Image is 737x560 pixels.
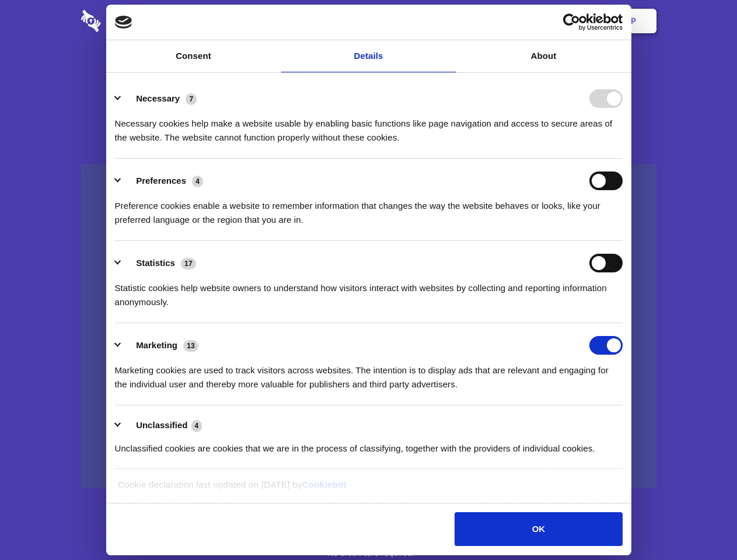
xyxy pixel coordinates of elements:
h4: Auto-redaction of sensitive data, encrypted data sharing and self-destructing private chats. Shar... [81,106,656,145]
a: Consent [106,40,281,72]
button: OK [455,512,622,546]
span: 7 [186,93,197,105]
a: Usercentrics Cookiebot - opens in a new window [521,13,623,31]
div: Cookie declaration last updated on [DATE] by [109,478,628,501]
a: Pricing [343,3,393,39]
a: About [456,40,631,72]
a: Cookiebot [302,480,347,489]
img: logo [115,16,132,29]
img: logo-wordmark-white-trans-d4663122ce5f474addd5e946df7df03e33cb6a1c49d2221995e7729f52c070b2.svg [81,10,181,32]
div: Preference cookies enable a website to remember information that changes the way the website beha... [115,190,623,227]
button: Unclassified (4) [115,418,209,433]
div: Statistic cookies help website owners to understand how visitors interact with websites by collec... [115,272,623,309]
label: Marketing [136,340,177,350]
a: Login [529,3,580,39]
a: Contact [473,3,527,39]
a: Wistia video thumbnail [81,164,656,488]
iframe: Drift Widget Chat Controller [679,502,723,546]
div: Unclassified cookies are cookies that we are in the process of classifying, together with the pro... [115,433,623,456]
label: Statistics [136,258,175,268]
div: Necessary cookies help make a website usable by enabling basic functions like page navigation and... [115,108,623,145]
a: Details [281,40,456,72]
span: 4 [191,420,202,432]
span: 4 [192,176,203,187]
h1: Eliminate Slack Data Loss. [81,52,656,94]
button: Marketing (13) [115,336,206,355]
span: 13 [183,340,198,352]
button: Necessary (7) [115,89,204,108]
label: Necessary [136,93,180,103]
span: 17 [181,258,196,269]
button: Preferences (4) [115,171,211,190]
button: Statistics (17) [115,254,204,272]
label: Preferences [136,176,186,185]
div: Marketing cookies are used to track visitors across websites. The intention is to display ads tha... [115,355,623,391]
